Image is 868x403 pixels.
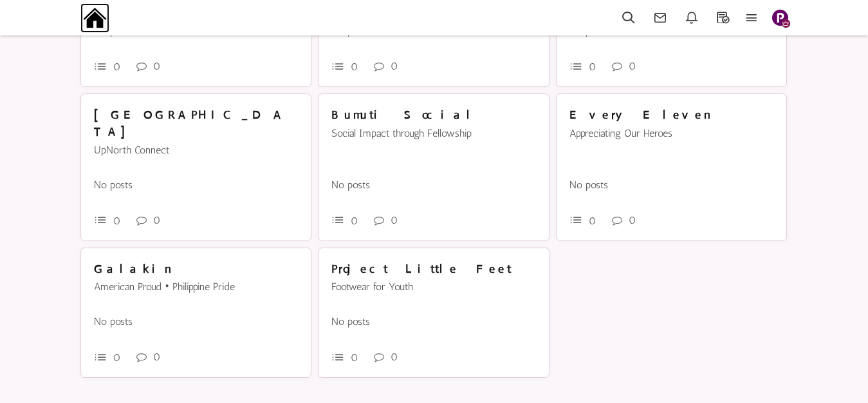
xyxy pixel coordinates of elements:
[153,214,160,226] span: 0
[94,108,286,139] span: [GEOGRAPHIC_DATA]
[589,215,596,227] span: 0
[569,108,708,122] span: Every Eleven
[391,60,398,72] span: 0
[391,214,398,226] span: 0
[351,61,358,73] span: 0
[331,108,477,122] span: Bumuti Social
[629,214,636,226] span: 0
[331,108,477,122] a: Bumuti Social
[629,60,636,72] span: 0
[772,10,788,26] img: Slide1.png
[153,351,160,363] span: 0
[113,61,120,73] span: 0
[331,262,512,276] a: Project Little Feet
[569,108,708,122] a: Every Eleven
[351,351,358,364] span: 0
[94,108,286,139] a: [GEOGRAPHIC_DATA]
[113,215,120,227] span: 0
[589,61,596,73] span: 0
[351,215,358,227] span: 0
[94,262,169,276] a: Galakin
[391,351,398,363] span: 0
[153,60,160,72] span: 0
[80,3,109,32] img: output-onlinepngtools%20-%202025-09-15T191211.976.png
[113,351,120,364] span: 0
